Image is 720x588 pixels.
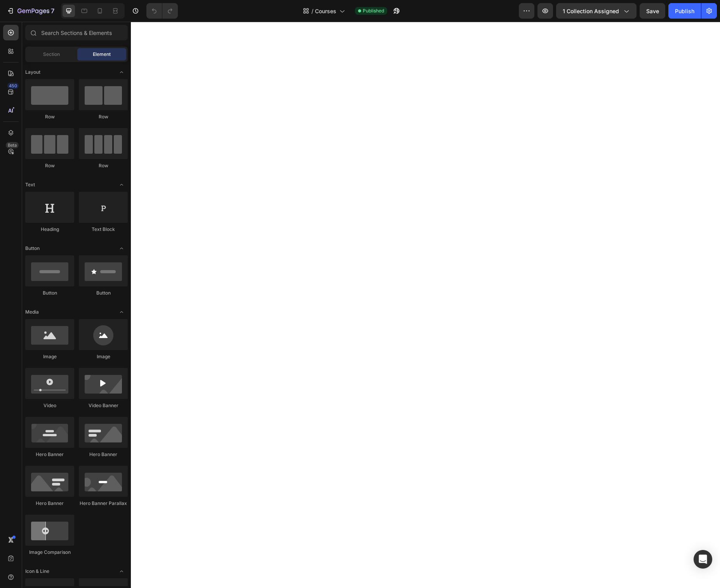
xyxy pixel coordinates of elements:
[3,3,58,19] button: 7
[25,181,35,188] span: Text
[668,3,701,19] button: Publish
[115,306,128,318] span: Toggle open
[646,8,659,14] span: Save
[25,25,128,40] input: Search Sections & Elements
[79,162,128,169] div: Row
[115,179,128,191] span: Toggle open
[43,51,60,58] span: Section
[6,142,19,148] div: Beta
[7,83,19,89] div: 450
[79,402,128,409] div: Video Banner
[25,451,74,458] div: Hero Banner
[563,7,619,15] span: 1 collection assigned
[25,113,74,120] div: Row
[315,7,336,15] span: Courses
[25,309,39,316] span: Media
[79,290,128,297] div: Button
[79,451,128,458] div: Hero Banner
[25,245,40,252] span: Button
[675,7,694,15] div: Publish
[25,568,49,575] span: Icon & Line
[146,3,178,19] div: Undo/Redo
[115,565,128,578] span: Toggle open
[25,353,74,360] div: Image
[25,69,40,76] span: Layout
[79,353,128,360] div: Image
[115,242,128,255] span: Toggle open
[131,22,720,588] iframe: Design area
[25,402,74,409] div: Video
[79,113,128,120] div: Row
[311,7,313,15] span: /
[640,3,665,19] button: Save
[79,500,128,507] div: Hero Banner Parallax
[79,226,128,233] div: Text Block
[25,500,74,507] div: Hero Banner
[694,550,712,569] div: Open Intercom Messenger
[556,3,637,19] button: 1 collection assigned
[93,51,111,58] span: Element
[51,6,54,16] p: 7
[25,290,74,297] div: Button
[25,162,74,169] div: Row
[25,226,74,233] div: Heading
[363,7,384,14] span: Published
[25,549,74,556] div: Image Comparison
[115,66,128,78] span: Toggle open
